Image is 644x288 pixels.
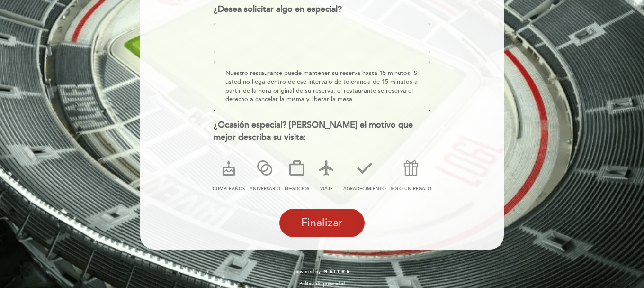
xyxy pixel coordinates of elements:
a: powered by [294,269,350,275]
span: ANIVERSARIO [250,186,280,192]
span: SOLO UN REGALO [391,186,431,192]
div: ¿Ocasión especial? [PERSON_NAME] el motivo que mejor describa su visita: [214,119,431,143]
span: NEGOCIOS [285,186,309,192]
div: ¿Desea solicitar algo en especial? [214,3,431,16]
span: Finalizar [301,216,343,230]
button: Finalizar [279,209,365,237]
span: VIAJE [320,186,333,192]
div: Nuestro restaurante puede mantener su reserva hasta 15 minutos. Si usted no llega dentro de ese i... [214,61,431,111]
span: powered by [294,269,321,275]
a: Política de privacidad [299,280,345,287]
img: MEITRE [323,269,350,274]
span: CUMPLEAÑOS [213,186,245,192]
span: AGRADECIMIENTO [343,186,386,192]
